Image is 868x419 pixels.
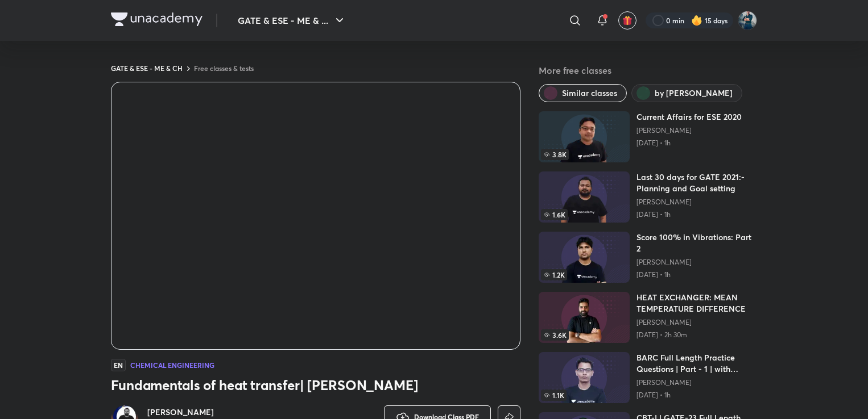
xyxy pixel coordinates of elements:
button: avatar [618,11,636,30]
a: [PERSON_NAME] [636,198,757,207]
span: 1.2K [541,269,567,280]
span: 1.6K [541,209,568,220]
span: by Ankur Bansal [655,87,733,99]
span: 1.1K [541,389,567,401]
h6: Last 30 days for GATE 2021:- Planning and Goal setting [636,171,757,194]
a: Company Logo [111,12,202,29]
a: [PERSON_NAME] [147,407,260,418]
a: [PERSON_NAME] [636,318,757,327]
a: [PERSON_NAME] [636,126,742,135]
span: 3.8K [541,149,569,160]
h6: HEAT EXCHANGER: MEAN TEMPERATURE DIFFERENCE [636,292,757,315]
h6: Score 100% in Vibrations: Part 2 [636,232,757,254]
img: Vinay Upadhyay [738,11,757,30]
span: Similar classes [562,87,617,99]
img: streak [691,15,702,26]
h3: Fundamentals of heat transfer| [PERSON_NAME] [111,376,520,394]
button: by Ankur Bansal [631,84,742,102]
a: Free classes & tests [194,64,254,73]
p: [DATE] • 2h 30m [636,330,757,340]
span: 3.6K [541,329,569,341]
button: Similar classes [539,84,627,102]
p: [DATE] • 1h [636,139,742,148]
p: [DATE] • 1h [636,210,757,219]
img: avatar [622,15,633,26]
h5: More free classes [539,64,757,77]
h6: BARC Full Length Practice Questions | Part - 1 | with SKP100 [636,352,757,375]
p: [DATE] • 1h [636,391,757,400]
a: [PERSON_NAME] [636,258,757,267]
h4: Chemical Engineering [130,362,214,368]
a: GATE & ESE - ME & CH [111,64,183,73]
p: [DATE] • 1h [636,270,757,279]
iframe: Class [111,82,520,349]
a: [PERSON_NAME] [636,378,757,387]
h6: Current Affairs for ESE 2020 [636,111,742,123]
button: GATE & ESE - ME & ... [231,9,353,32]
img: Company Logo [111,12,202,26]
span: EN [111,359,126,371]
